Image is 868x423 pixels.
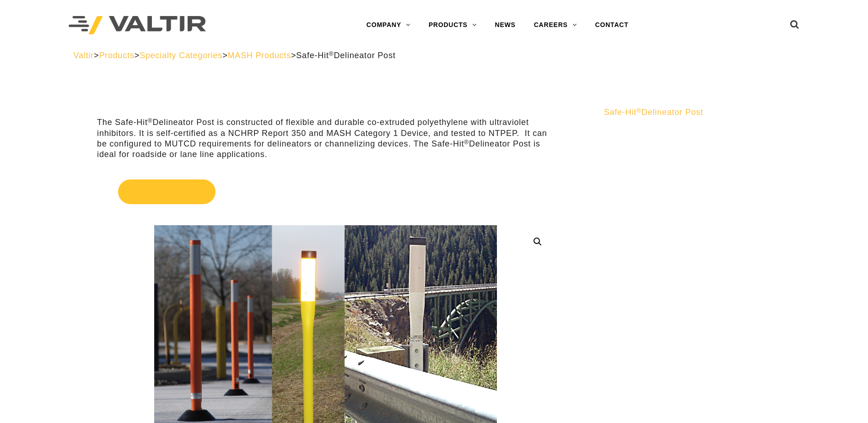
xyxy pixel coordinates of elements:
span: Get Quote [118,179,216,204]
a: Valtir [74,51,94,60]
a: Get Quote [97,168,554,215]
h1: Safe-Hit Delineator Post [97,91,554,110]
a: CONTACT [586,16,638,34]
span: Safe-Hit Delineator Post [604,108,703,117]
sup: ® [464,139,469,146]
a: Safe-Hit®Delineator Post [604,107,789,118]
span: Safe-Hit Delineator Post [296,51,395,60]
sup: ® [179,90,189,104]
a: PRODUCTS [420,16,486,34]
a: COMPANY [357,16,420,34]
p: The Safe-Hit Delineator Post is constructed of flexible and durable co-extruded polyethylene with... [97,117,554,160]
a: Products [99,51,134,60]
a: MASH Products [228,51,291,60]
sup: ® [636,107,642,114]
div: > > > > [74,50,795,61]
h2: Recently Viewed Products [604,91,789,98]
sup: ® [329,50,334,57]
a: NEWS [486,16,525,34]
a: Specialty Categories [140,51,222,60]
sup: ® [148,117,153,124]
a: CAREERS [525,16,586,34]
img: Valtir [69,16,206,35]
